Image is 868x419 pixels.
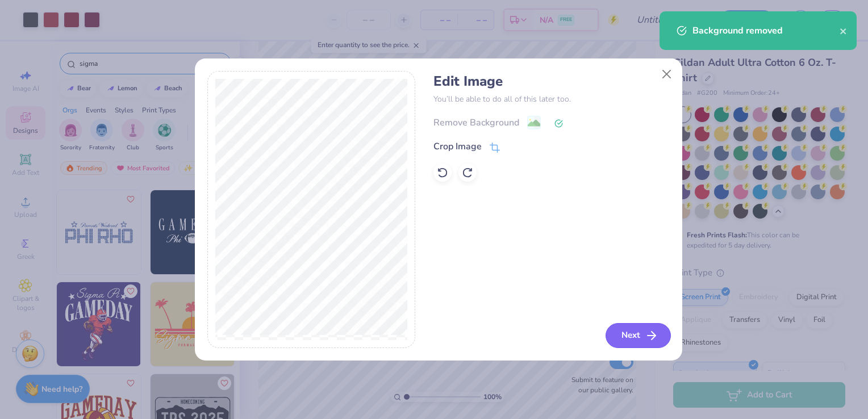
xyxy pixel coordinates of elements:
div: Background removed [692,24,840,37]
h4: Edit Image [433,73,669,90]
p: You’ll be able to do all of this later too. [433,93,669,105]
div: Crop Image [433,140,482,153]
button: close [840,24,848,37]
button: Close [656,63,677,85]
button: Next [606,323,671,348]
